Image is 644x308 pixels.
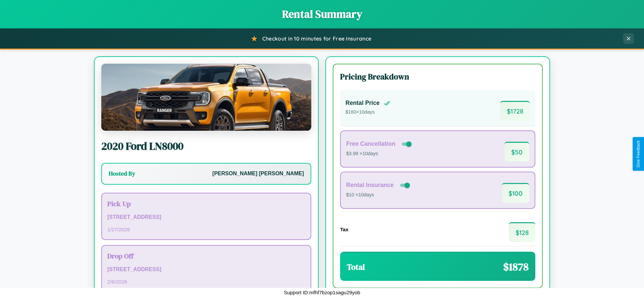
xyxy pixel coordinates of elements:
h2: 2020 Ford LN8000 [101,139,311,153]
h1: Rental Summary [7,7,637,21]
img: Ford LN8000 [101,64,311,131]
p: 1 / 27 / 2026 [107,225,305,234]
h3: Hosted By [109,170,135,178]
h4: Free Cancellation [346,140,395,147]
div: Give Feedback [636,140,641,168]
p: [PERSON_NAME] [PERSON_NAME] [212,169,304,179]
h3: Drop Off [107,251,305,261]
h3: Pick Up [107,199,305,208]
span: $ 1878 [503,259,529,274]
h4: Tax [340,227,348,232]
p: $3.99 × 10 days [346,149,413,158]
p: [STREET_ADDRESS] [107,212,305,222]
span: $ 100 [502,183,529,203]
span: $ 50 [504,142,529,162]
p: $10 × 10 days [346,191,411,199]
span: $ 128 [509,222,535,242]
h3: Total [347,261,365,272]
p: [STREET_ADDRESS] [107,265,305,274]
span: Checkout in 10 minutes for Free Insurance [262,35,371,42]
h3: Pricing Breakdown [340,71,535,82]
p: 2 / 6 / 2026 [107,277,305,286]
h4: Rental Price [345,100,380,107]
h4: Rental Insurance [346,182,394,189]
p: Support ID: mfhf7bzop1sagu29yob [284,288,360,297]
span: $ 1728 [500,101,530,121]
p: $ 160 × 10 days [345,108,390,117]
